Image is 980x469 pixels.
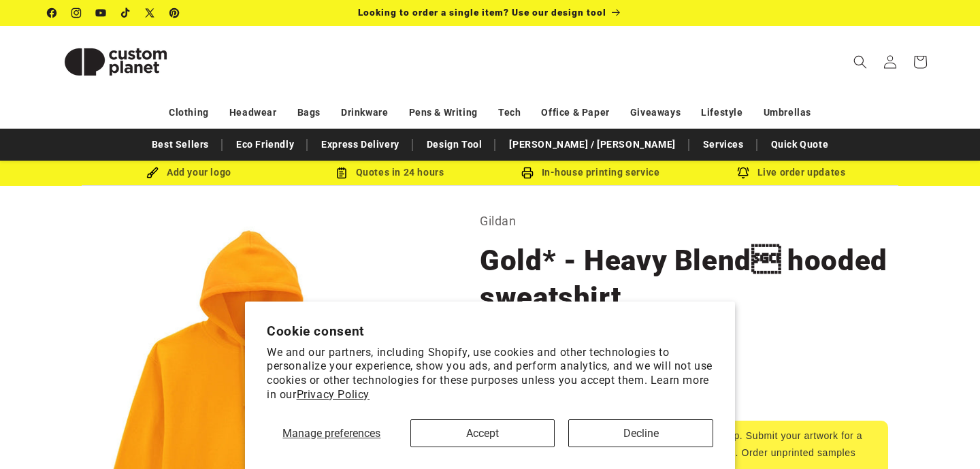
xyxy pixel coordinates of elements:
[912,404,980,469] iframe: Chat Widget
[409,101,478,125] a: Pens & Writing
[696,133,751,157] a: Services
[480,242,888,316] h1: Gold* - Heavy Blend hooded sweatshirt
[502,133,682,157] a: [PERSON_NAME] / [PERSON_NAME]
[282,427,380,440] span: Manage preferences
[701,101,742,125] a: Lifestyle
[764,133,836,157] a: Quick Quote
[358,7,606,18] span: Looking to order a single item? Use our design tool
[297,388,370,401] a: Privacy Policy
[521,167,534,179] img: In-house printing
[490,164,691,181] div: In-house printing service
[737,167,749,179] img: Order updates
[297,101,321,125] a: Bags
[48,31,184,93] img: Custom Planet
[568,419,713,447] button: Decline
[498,101,521,125] a: Tech
[229,101,277,125] a: Headwear
[145,133,216,157] a: Best Sellers
[229,133,301,157] a: Eco Friendly
[336,167,348,179] img: Order Updates Icon
[267,346,713,402] p: We and our partners, including Shopify, use cookies and other technologies to personalize your ex...
[314,133,406,157] a: Express Delivery
[267,419,397,447] button: Manage preferences
[630,101,681,125] a: Giveaways
[43,26,189,97] a: Custom Planet
[341,101,388,125] a: Drinkware
[169,101,209,125] a: Clothing
[410,419,555,447] button: Accept
[88,164,289,181] div: Add your logo
[845,47,875,77] summary: Search
[691,164,892,181] div: Live order updates
[267,323,713,339] h2: Cookie consent
[146,167,159,179] img: Brush Icon
[289,164,490,181] div: Quotes in 24 hours
[480,210,888,232] p: Gildan
[764,101,811,125] a: Umbrellas
[420,133,489,157] a: Design Tool
[541,101,609,125] a: Office & Paper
